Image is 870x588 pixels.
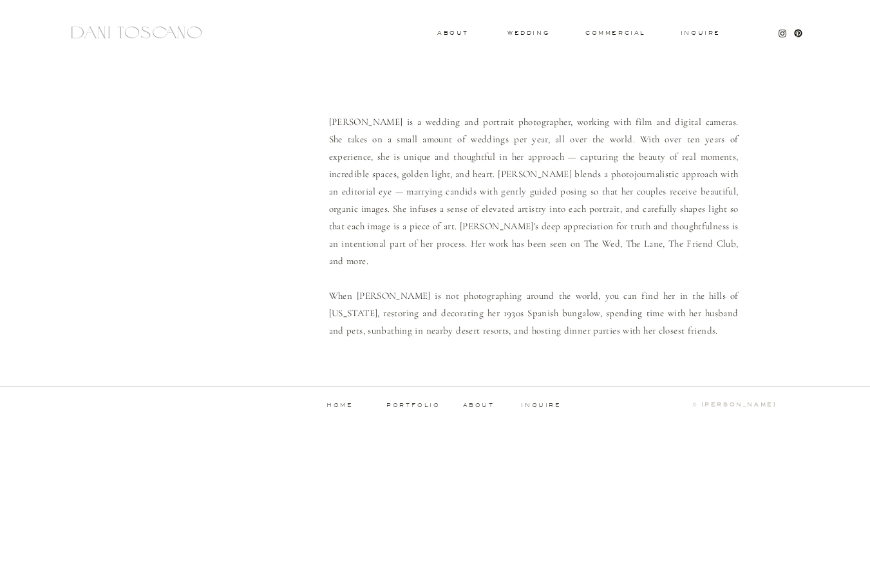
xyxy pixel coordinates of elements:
a: inquire [521,403,562,409]
a: Inquire [680,30,721,37]
a: portfolio [382,403,446,408]
a: home [308,403,372,408]
b: © [PERSON_NAME] [693,401,777,408]
p: [PERSON_NAME] is a wedding and portrait photographer, working with film and digital cameras. She ... [329,113,739,337]
a: wedding [507,30,549,35]
a: about [463,403,498,408]
a: © [PERSON_NAME] [636,402,777,408]
a: About [437,30,466,35]
a: commercial [585,30,645,35]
